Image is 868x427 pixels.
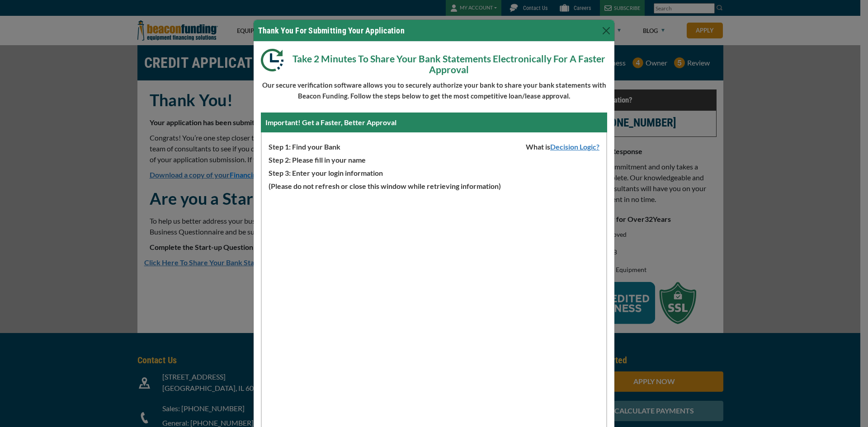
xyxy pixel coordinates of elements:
a: Decision Logic? [550,142,606,151]
p: Take 2 Minutes To Share Your Bank Statements Electronically For A Faster Approval [261,49,607,75]
h4: Thank You For Submitting Your Application [258,24,405,37]
span: Step 1: Find your Bank [262,139,340,152]
span: What is [519,139,606,152]
p: Step 2: Please fill in your name [262,152,606,165]
p: Our secure verification software allows you to securely authorize your bank to share your bank st... [261,80,607,101]
button: Close [599,23,613,38]
div: Important! Get a Faster, Better Approval [261,113,607,132]
p: (Please do not refresh or close this window while retrieving information) [262,178,606,192]
img: Modal DL Clock [261,49,290,71]
p: Step 3: Enter your login information [262,165,606,178]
